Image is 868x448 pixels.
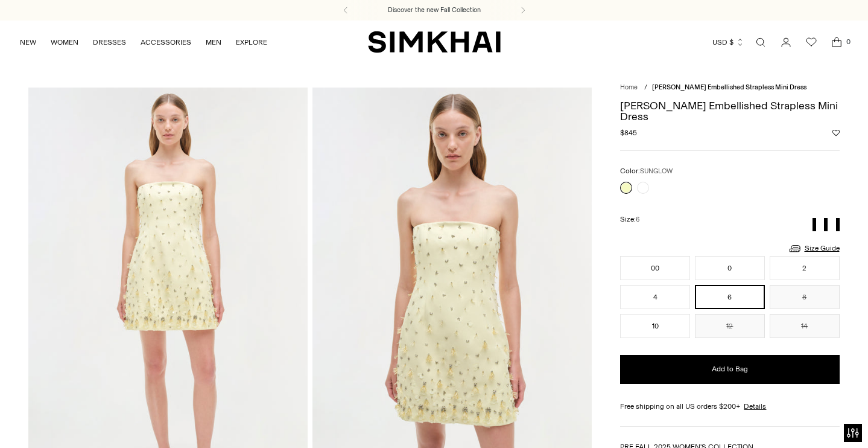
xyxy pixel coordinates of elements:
[236,29,267,56] a: EXPLORE
[141,29,191,56] a: ACCESSORIES
[799,30,823,54] a: Wishlist
[695,285,765,309] button: 6
[620,285,690,309] button: 4
[788,241,840,256] a: Size Guide
[652,83,806,91] span: [PERSON_NAME] Embellished Strapless Mini Dress
[20,29,36,56] a: NEW
[695,256,765,280] button: 0
[770,285,840,309] button: 8
[620,83,638,91] a: Home
[770,314,840,338] button: 14
[749,30,773,54] a: Open search modal
[620,165,673,177] label: Color:
[712,364,748,374] span: Add to Bag
[620,83,839,93] nav: breadcrumbs
[774,30,798,54] a: Go to the account page
[744,401,766,412] a: Details
[620,355,839,384] button: Add to Bag
[843,36,854,47] span: 0
[620,256,690,280] button: 00
[620,314,690,338] button: 10
[388,5,481,15] a: Discover the new Fall Collection
[644,83,647,93] div: /
[368,30,501,54] a: SIMKHAI
[620,401,839,412] div: Free shipping on all US orders $200+
[770,256,840,280] button: 2
[620,127,637,138] span: $845
[825,30,849,54] a: Open cart modal
[636,216,639,223] span: 6
[832,129,840,136] button: Add to Wishlist
[620,100,839,122] h1: [PERSON_NAME] Embellished Strapless Mini Dress
[712,29,744,56] button: USD $
[620,214,639,225] label: Size:
[640,167,673,175] span: SUNGLOW
[51,29,78,56] a: WOMEN
[93,29,126,56] a: DRESSES
[695,314,765,338] button: 12
[206,29,221,56] a: MEN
